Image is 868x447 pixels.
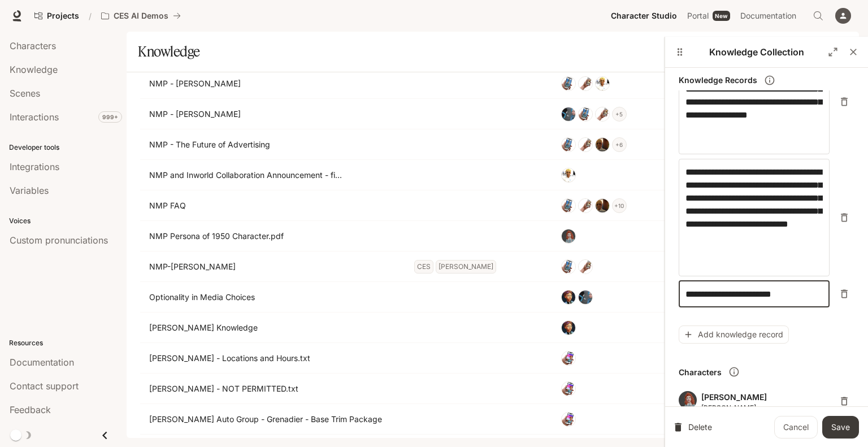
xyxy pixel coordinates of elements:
p: Characters [679,366,722,378]
p: [PERSON_NAME] [701,391,821,403]
p: NMP and Inworld Collaboration Announcement - fi... [149,170,387,181]
div: Riley [561,320,576,335]
button: Save [822,416,859,439]
div: Grayson for the TV Ad [595,198,610,213]
button: Add knowledge record [679,326,789,344]
p: NMP-Grayson [149,261,387,272]
img: fe17c813-2089-4904-a110-745ad9937b17-1024.webp [562,77,575,90]
button: Delete Knowledge [674,416,713,439]
div: + 10 [612,198,627,213]
div: New [713,11,730,21]
div: + 5 [612,107,627,121]
p: Knowledge Collection [690,45,823,59]
a: Go to projects [29,5,84,27]
img: a8a0e979-09cc-471e-8eef-657e94e7c5d7-1024.webp [562,321,575,335]
img: a8a0e979-09cc-471e-8eef-657e94e7c5d7-1024.webp [562,290,575,304]
p: CES [417,262,431,271]
span: Portal [687,9,709,23]
div: Grayson [595,76,610,91]
div: NMP-Grayson [561,198,576,213]
img: e7b38e35-fd20-4349-84cb-5c2891df1942-1024.webp [596,107,609,121]
img: e7b38e35-fd20-4349-84cb-5c2891df1942-1024.webp [579,260,592,274]
span: CES [414,260,436,274]
button: All workspaces [96,5,186,27]
img: e7b38e35-fd20-4349-84cb-5c2891df1942-1024.webp [579,138,592,151]
div: Grayson [561,168,576,183]
img: 580fc8f6-70ea-4584-915c-c6a34523aa05-1024.webp [596,138,609,151]
img: Barbara [679,391,697,409]
img: 27be7aee-afaa-453e-9f37-05de47ccb9b4-1024.webp [579,290,592,304]
p: Rusnak Auto Group - Grenadier - Base Trim Package [149,414,387,425]
div: Cliff-Rusnak [561,381,576,396]
h6: Knowledge Records [679,75,757,86]
p: Riley Knowledge [149,322,387,333]
img: fe17c813-2089-4904-a110-745ad9937b17-1024.webp [579,107,592,121]
img: b0003d2d-11d1-4c6d-9876-113a53e07241-1024.webp [562,351,575,365]
p: Rusnak - Locations and Hours.txt [149,353,387,364]
img: 580fc8f6-70ea-4584-915c-c6a34523aa05-1024.webp [596,199,609,212]
div: Nemepa [561,107,576,121]
h1: Knowledge [138,40,200,63]
p: [PERSON_NAME] [439,262,493,271]
img: fe17c813-2089-4904-a110-745ad9937b17-1024.webp [562,138,575,151]
div: NMP-Grayson [561,259,576,274]
img: fe17c813-2089-4904-a110-745ad9937b17-1024.webp [562,260,575,274]
span: Delete [834,391,854,429]
img: fe17c813-2089-4904-a110-745ad9937b17-1024.webp [562,199,575,212]
img: 46be3d8c-f717-4b4d-9f7d-9b1f80bd9a3f-1024.webp [562,229,575,243]
div: Barbara [561,229,576,244]
div: NMP-Grayson-Elevator [578,198,593,213]
img: d5d5db0d-a2fa-46e2-b6d2-d9f68c36d55d-1024.webp [596,77,609,90]
div: + 6 [612,137,627,152]
div: NMP-Grayson-Elevator [578,259,593,274]
div: / [84,10,96,22]
div: NMP-Grayson [561,137,576,152]
div: NMP-Grayson [561,76,576,91]
span: Projects [47,11,79,21]
span: Grayson [436,260,498,274]
img: 27be7aee-afaa-453e-9f37-05de47ccb9b4-1024.webp [562,107,575,121]
img: b0003d2d-11d1-4c6d-9876-113a53e07241-1024.webp [562,382,575,396]
a: Cancel [774,416,818,439]
img: e7b38e35-fd20-4349-84cb-5c2891df1942-1024.webp [579,77,592,90]
div: NMP-Grayson-Elevator [578,76,593,91]
button: Open Command Menu [807,5,830,27]
p: NMP Persona of 1950 Character.pdf [149,231,387,242]
p: Rusnak - NOT PERMITTED.txt [149,383,387,394]
p: NMP - Grayson [149,78,387,89]
div: NMP-Grayson-Elevator [595,107,610,121]
img: e7b38e35-fd20-4349-84cb-5c2891df1942-1024.webp [579,199,592,212]
button: Drag to resize [670,42,690,62]
img: d5d5db0d-a2fa-46e2-b6d2-d9f68c36d55d-1024.webp [562,168,575,182]
p: [PERSON_NAME] [701,403,821,413]
span: Documentation [740,9,796,23]
p: NMP - Patrick Donoghue [149,109,387,120]
p: Optionality in Media Choices [149,292,387,303]
div: Cliff-Rusnak [561,351,576,366]
div: Grayson for the TV Ad [595,137,610,152]
p: CES AI Demos [114,11,168,21]
span: Character Studio [611,9,677,23]
img: b0003d2d-11d1-4c6d-9876-113a53e07241-1024.webp [562,413,575,426]
div: NMP-Grayson [578,107,593,121]
div: Nemepa [578,290,593,305]
div: Cliff-Rusnak [561,412,576,427]
div: Riley [561,290,576,305]
p: NMP - The Future of Advertising [149,139,387,150]
p: NMP FAQ [149,200,387,211]
div: NMP-Grayson-Elevator [578,137,593,152]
